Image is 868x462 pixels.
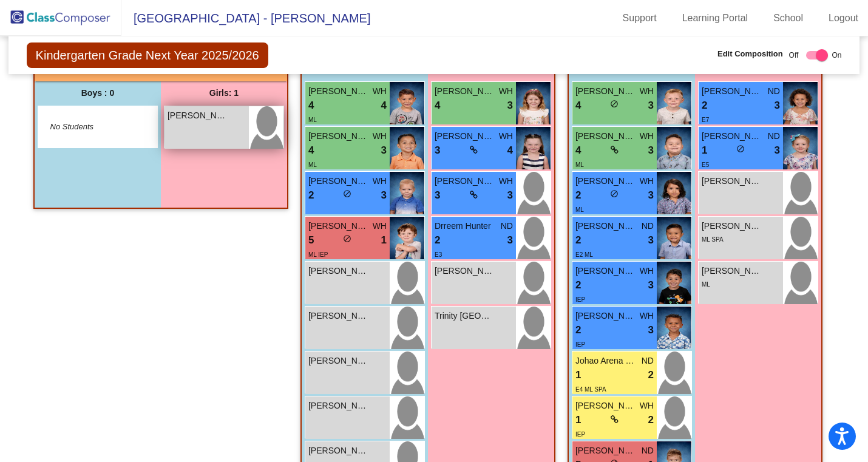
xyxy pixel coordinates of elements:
[764,8,813,28] a: School
[121,8,370,28] span: [GEOGRAPHIC_DATA] - [PERSON_NAME]
[308,175,369,188] span: [PERSON_NAME]
[702,220,762,233] span: [PERSON_NAME]
[161,81,287,106] div: Girls: 1
[575,161,584,168] span: ML
[507,233,513,248] span: 3
[308,251,328,258] span: ML IEP
[648,277,654,293] span: 3
[575,251,593,258] span: E2 ML
[575,310,636,322] span: [PERSON_NAME]
[575,367,581,383] span: 1
[308,85,369,98] span: [PERSON_NAME]
[575,444,636,457] span: [PERSON_NAME]
[648,98,654,114] span: 3
[308,98,314,114] span: 4
[702,130,762,143] span: [PERSON_NAME]
[575,341,585,348] span: IEP
[373,220,387,233] span: WH
[702,281,710,288] span: ML
[702,143,707,158] span: 1
[648,143,654,158] span: 3
[702,236,724,243] span: ML SPA
[435,265,495,277] span: [PERSON_NAME]
[381,188,387,203] span: 3
[308,130,369,143] span: [PERSON_NAME]
[640,399,654,412] span: WH
[640,130,654,143] span: WH
[575,175,636,188] span: [PERSON_NAME]
[381,98,387,114] span: 4
[499,130,513,143] span: WH
[575,277,581,293] span: 2
[575,355,636,367] span: Johao Arena [PERSON_NAME]
[308,161,317,168] span: ML
[308,233,314,248] span: 5
[308,310,369,322] span: [PERSON_NAME]
[640,310,654,322] span: WH
[435,233,440,248] span: 2
[50,121,126,133] span: No Students
[435,188,440,203] span: 3
[610,100,619,108] span: do_not_disturb_alt
[648,188,654,203] span: 3
[435,310,495,322] span: Trinity [GEOGRAPHIC_DATA]
[343,234,351,243] span: do_not_disturb_alt
[832,50,841,61] span: On
[575,98,581,114] span: 4
[575,85,636,98] span: [PERSON_NAME]
[27,42,268,68] span: Kindergarten Grade Next Year 2025/2026
[575,188,581,203] span: 2
[640,175,654,188] span: WH
[610,189,619,198] span: do_not_disturb_alt
[308,117,317,123] span: ML
[613,8,666,28] a: Support
[308,399,369,412] span: [PERSON_NAME]
[575,143,581,158] span: 4
[435,85,495,98] span: [PERSON_NAME]
[308,220,369,233] span: [PERSON_NAME]
[435,98,440,114] span: 4
[168,109,228,122] span: [PERSON_NAME]
[673,8,758,28] a: Learning Portal
[435,251,442,258] span: E3
[575,130,636,143] span: [PERSON_NAME]
[381,143,387,158] span: 3
[343,189,351,198] span: do_not_disturb_alt
[775,143,780,158] span: 3
[575,386,606,393] span: E4 ML SPA
[308,355,369,367] span: [PERSON_NAME]
[35,81,161,106] div: Boys : 0
[702,175,762,188] span: [PERSON_NAME]
[575,399,636,412] span: [PERSON_NAME]
[702,117,709,123] span: E7
[702,98,707,114] span: 2
[501,220,513,233] span: ND
[640,85,654,98] span: WH
[499,85,513,98] span: WH
[381,233,387,248] span: 1
[575,220,636,233] span: [PERSON_NAME]
[308,188,314,203] span: 2
[575,233,581,248] span: 2
[435,175,495,188] span: [PERSON_NAME]
[373,175,387,188] span: WH
[642,355,654,367] span: ND
[702,161,709,168] span: E5
[373,130,387,143] span: WH
[648,233,654,248] span: 3
[435,130,495,143] span: [PERSON_NAME]
[575,206,584,213] span: ML
[642,220,654,233] span: ND
[642,444,654,457] span: ND
[575,412,581,428] span: 1
[507,188,513,203] span: 3
[575,296,585,303] span: IEP
[775,98,780,114] span: 3
[575,265,636,277] span: [PERSON_NAME] [PERSON_NAME]
[308,143,314,158] span: 4
[789,50,799,61] span: Off
[435,143,440,158] span: 3
[308,265,369,277] span: [PERSON_NAME]
[768,85,780,98] span: ND
[768,130,780,143] span: ND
